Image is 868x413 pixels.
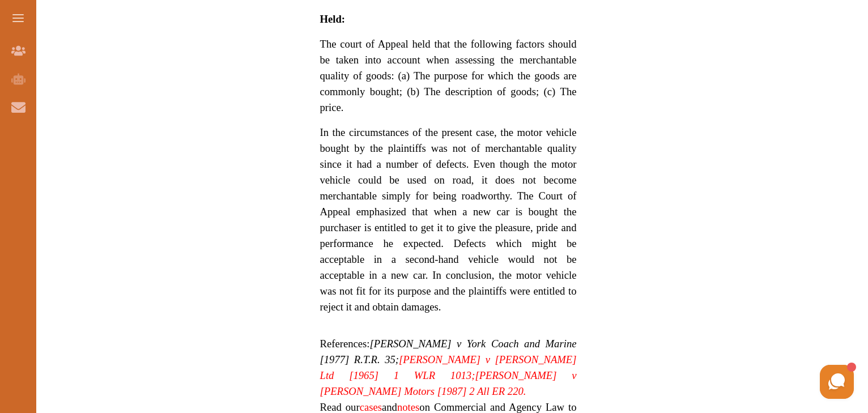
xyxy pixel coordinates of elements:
a: [PERSON_NAME] v [PERSON_NAME] Ltd [1965] 1 WLR 1013; [320,354,577,381]
a: [PERSON_NAME] v [PERSON_NAME] Motors [1987] 2 All ER 220. [320,369,577,397]
span: References: [320,338,577,397]
em: [PERSON_NAME] v York Coach and Marine [1977] R.T.R. 35; [320,338,577,381]
strong: Held: [320,13,346,25]
iframe: HelpCrunch [596,362,857,402]
a: cases [360,401,382,413]
span: In the circumstances of the present case, the motor vehicle bought by the plaintiffs was not of m... [320,126,577,313]
span: The court of Appeal held that the following factors should be taken into account when assessing t... [320,38,577,113]
a: notes [397,401,419,413]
